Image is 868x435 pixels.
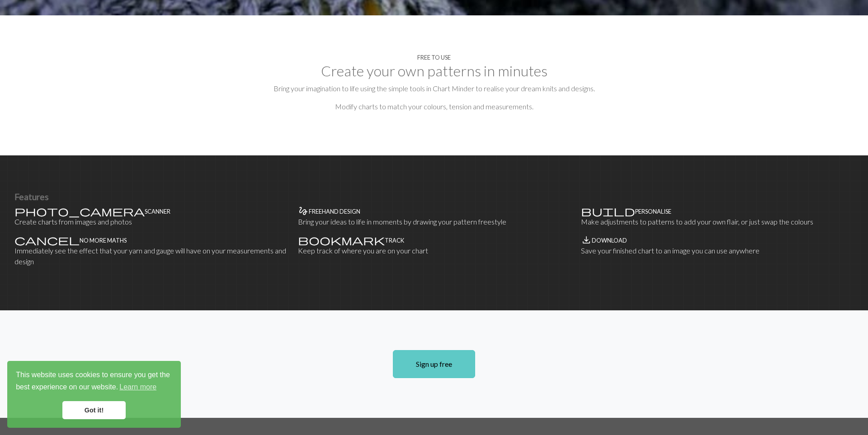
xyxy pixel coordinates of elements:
[581,245,854,256] p: Save your finished chart to an image you can use anywhere
[581,216,854,227] p: Make adjustments to patterns to add your own flair, or just swap the colours
[14,205,145,217] span: photo_camera
[14,234,80,246] span: cancel
[309,208,360,215] h4: Freehand design
[385,237,404,244] h4: Track
[592,237,627,244] h4: Download
[14,216,287,227] p: Create charts from images and photos
[417,54,451,61] h4: Free to use
[14,192,854,202] h3: Features
[635,208,671,215] h4: Personalise
[14,101,854,112] p: Modify charts to match your colours, tension and measurements.
[14,83,854,94] p: Bring your imagination to life using the simple tools in Chart Minder to realise your dream knits...
[80,237,127,244] h4: No more maths
[7,361,181,428] div: cookieconsent
[581,205,635,217] span: build
[118,380,158,394] a: learn more about cookies
[298,245,571,256] p: Keep track of where you are on your chart
[14,62,854,80] h2: Create your own patterns in minutes
[14,245,287,267] p: Immediately see the effect that your yarn and gauge will have on your measurements and design
[62,401,126,419] a: dismiss cookie message
[16,370,172,394] span: This website uses cookies to ensure you get the best experience on our website.
[393,350,475,378] a: Sign up free
[298,205,309,217] span: gesture
[581,234,592,246] span: save_alt
[298,216,571,227] p: Bring your ideas to life in moments by drawing your pattern freestyle
[298,234,385,246] span: bookmark
[145,208,170,215] h4: Scanner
